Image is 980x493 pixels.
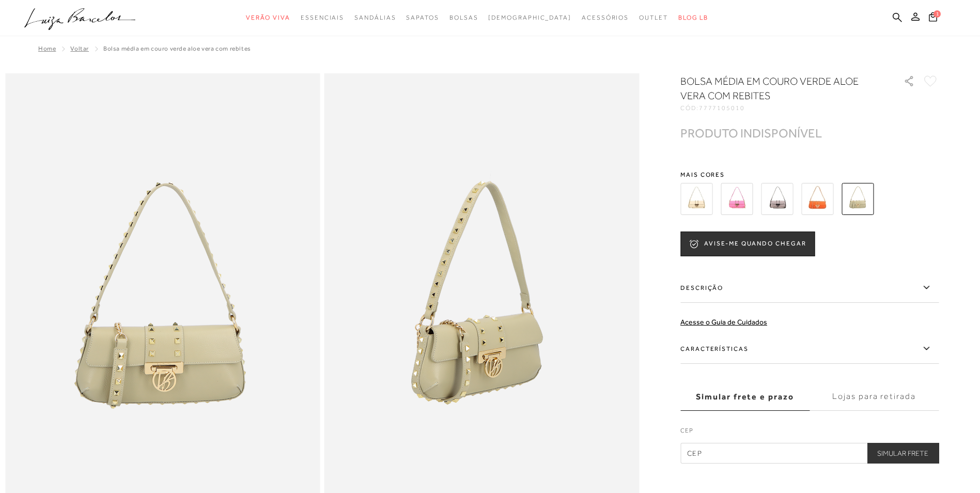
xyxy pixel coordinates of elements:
[678,14,708,21] span: BLOG LB
[867,443,939,464] button: Simular Frete
[680,318,767,326] a: Acesse o Guia de Cuidados
[680,443,939,464] input: CEP
[354,14,396,21] span: Sandálias
[354,8,396,27] a: noSubCategoriesText
[582,8,629,27] a: noSubCategoriesText
[680,128,822,138] div: PRODUTO INDISPONÍVEL
[680,172,939,178] span: Mais cores
[449,14,478,21] span: Bolsas
[699,104,745,112] span: 7777105010
[761,183,793,215] img: BOLSA BAGUETE MÉDIA SPIKES TITÂNIO
[680,426,939,440] label: CEP
[38,45,56,52] a: Home
[70,45,89,52] a: Voltar
[680,183,712,215] img: BOLSA BAGUETE MÉDIA SPIKES NATA
[678,8,708,27] a: BLOG LB
[934,10,941,18] span: 1
[488,14,571,21] span: [DEMOGRAPHIC_DATA]
[680,232,815,256] button: AVISE-ME QUANDO CHEGAR
[721,183,753,215] img: BOLSA BAGUETE MÉDIA SPIKES ROSA
[449,8,478,27] a: noSubCategoriesText
[246,14,290,21] span: Verão Viva
[406,8,439,27] a: noSubCategoriesText
[639,8,668,27] a: noSubCategoriesText
[103,45,251,52] span: BOLSA MÉDIA EM COURO VERDE ALOE VERA COM REBITES
[926,11,940,25] button: 1
[406,14,439,21] span: Sapatos
[810,383,939,411] label: Lojas para retirada
[301,8,344,27] a: noSubCategoriesText
[680,334,939,364] label: Características
[842,183,874,215] img: BOLSA MÉDIA EM COURO VERDE ALOE VERA COM REBITES
[680,74,874,103] h1: BOLSA MÉDIA EM COURO VERDE ALOE VERA COM REBITES
[582,14,629,21] span: Acessórios
[639,14,668,21] span: Outlet
[246,8,290,27] a: noSubCategoriesText
[488,8,571,27] a: noSubCategoriesText
[680,273,939,303] label: Descrição
[801,183,833,215] img: BOLSA MÉDIA EM COURO LARANJA SUNSET COM REBITES
[680,383,810,411] label: Simular frete e prazo
[301,14,344,21] span: Essenciais
[680,105,887,111] div: CÓD:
